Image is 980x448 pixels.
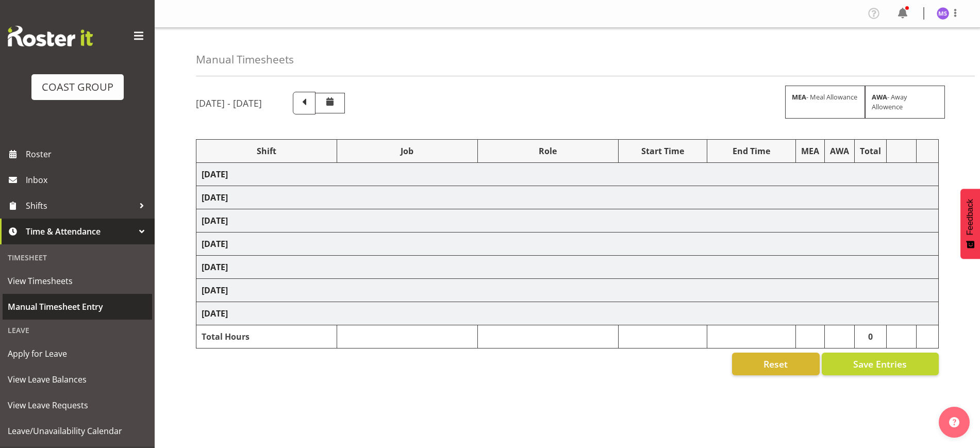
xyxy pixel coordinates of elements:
td: [DATE] [196,186,939,209]
div: Leave [3,320,152,341]
div: Timesheet [3,247,152,268]
div: Job [342,145,472,157]
div: - Meal Allowance [785,86,865,119]
span: Roster [26,146,150,162]
span: View Leave Balances [8,372,147,387]
div: AWA [830,145,849,157]
a: View Timesheets [3,268,152,294]
span: Inbox [26,172,150,188]
span: Reset [763,357,788,371]
div: End Time [712,145,790,157]
a: View Leave Balances [3,367,152,392]
a: Leave/Unavailability Calendar [3,418,152,444]
a: Apply for Leave [3,341,152,367]
span: View Leave Requests [8,397,147,413]
div: MEA [801,145,819,157]
div: - Away Allowence [865,86,945,119]
h5: [DATE] - [DATE] [196,97,262,109]
td: [DATE] [196,302,939,325]
span: Leave/Unavailability Calendar [8,423,147,439]
strong: MEA [792,92,806,102]
td: [DATE] [196,233,939,256]
span: Time & Attendance [26,224,134,239]
div: COAST GROUP [42,79,113,95]
td: [DATE] [196,163,939,186]
img: maria-scarabino1133.jpg [937,7,949,20]
td: [DATE] [196,256,939,279]
span: Shifts [26,198,134,213]
a: View Leave Requests [3,392,152,418]
div: Start Time [624,145,702,157]
div: Role [483,145,613,157]
h4: Manual Timesheets [196,54,294,65]
td: [DATE] [196,279,939,302]
span: Manual Timesheet Entry [8,299,147,314]
span: Save Entries [853,357,907,371]
button: Feedback - Show survey [960,189,980,259]
img: help-xxl-2.png [949,417,959,427]
button: Reset [732,353,820,375]
div: Total [860,145,881,157]
span: Apply for Leave [8,346,147,361]
a: Manual Timesheet Entry [3,294,152,320]
span: Feedback [966,199,975,235]
strong: AWA [872,92,887,102]
td: Total Hours [196,325,337,349]
div: Shift [202,145,331,157]
img: Rosterit website logo [8,26,93,46]
td: 0 [855,325,887,349]
span: View Timesheets [8,273,147,289]
td: [DATE] [196,209,939,233]
button: Save Entries [822,353,939,375]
